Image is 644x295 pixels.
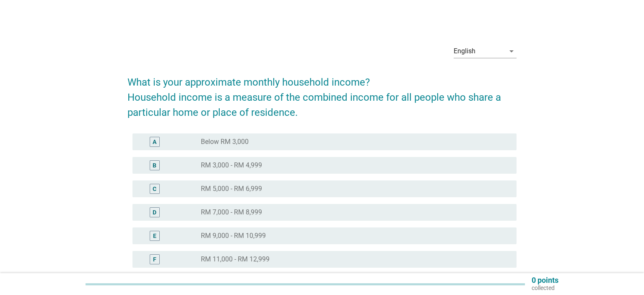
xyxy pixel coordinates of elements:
div: B [153,161,156,170]
label: Below RM 3,000 [201,138,249,146]
div: C [153,185,156,193]
label: RM 5,000 - RM 6,999 [201,185,262,193]
div: F [153,255,156,264]
div: D [153,208,156,217]
label: RM 7,000 - RM 8,999 [201,208,262,217]
div: English [454,47,475,55]
i: arrow_drop_down [506,46,517,56]
label: RM 3,000 - RM 4,999 [201,161,262,170]
p: 0 points [532,277,558,284]
label: RM 11,000 - RM 12,999 [201,255,270,264]
p: collected [532,284,558,292]
h2: What is your approximate monthly household income? Household income is a measure of the combined ... [127,66,517,120]
div: E [153,232,156,240]
label: RM 9,000 - RM 10,999 [201,232,266,240]
div: A [153,138,156,146]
